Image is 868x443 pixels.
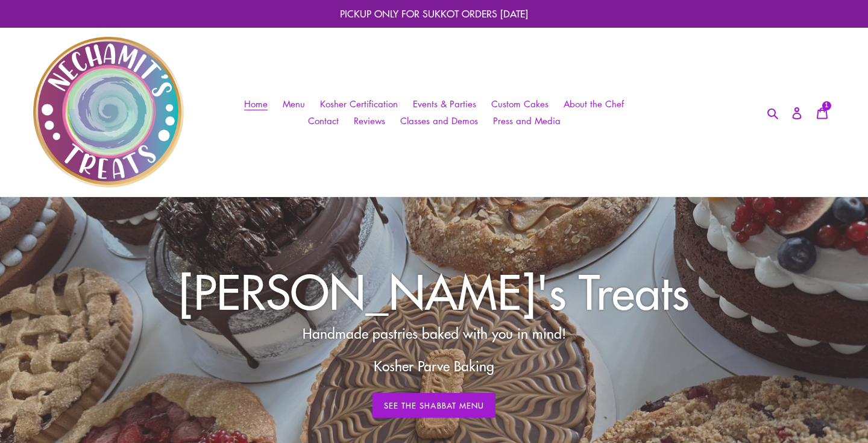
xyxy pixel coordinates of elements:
span: 1 [825,102,828,108]
span: Kosher Certification [320,98,398,110]
a: Menu [277,95,311,113]
span: About the Chef [564,98,624,110]
a: Custom Cakes [485,95,555,113]
a: Press and Media [487,112,567,130]
a: See The Shabbat Menu: Weekly Menu [373,393,495,418]
span: Home [244,98,268,110]
span: Custom Cakes [491,98,549,110]
a: Reviews [348,112,391,130]
a: 1 [810,99,835,125]
span: Events & Parties [413,98,476,110]
a: Contact [302,112,345,130]
h2: [PERSON_NAME]'s Treats [105,263,763,318]
a: Home [238,95,274,113]
p: Kosher Parve Baking [187,356,681,377]
a: About the Chef [558,95,630,113]
span: Press and Media [493,115,561,127]
a: Kosher Certification [314,95,404,113]
span: Contact [308,115,339,127]
img: Nechamit&#39;s Treats [33,37,184,187]
span: Reviews [354,115,385,127]
a: Events & Parties [407,95,482,113]
span: Classes and Demos [400,115,478,127]
a: Classes and Demos [394,112,484,130]
p: Handmade pastries baked with you in mind! [187,323,681,344]
span: Menu [283,98,305,110]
